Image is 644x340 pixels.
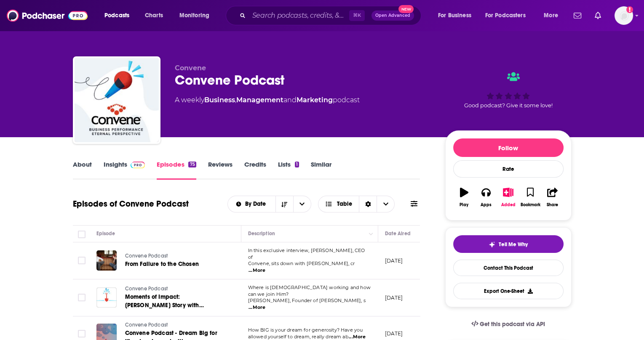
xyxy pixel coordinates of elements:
span: Table [337,201,352,207]
button: Share [541,182,563,212]
span: allowed yourself to dream, really dream ab [248,334,348,340]
span: Toggle select row [78,294,86,301]
a: Credits [244,160,266,180]
button: open menu [432,9,482,22]
span: , [235,96,236,104]
span: ...More [249,267,265,274]
a: Get this podcast via API [465,314,552,335]
img: Podchaser Pro [131,162,145,168]
img: Podchaser - Follow, Share and Rate Podcasts [7,8,88,24]
span: ⌘ K [349,10,365,21]
h1: Episodes of Convene Podcast [73,199,189,209]
button: Bookmark [519,182,541,212]
a: Reviews [208,160,232,180]
div: Date Aired [385,228,411,239]
span: Toggle select row [78,330,86,337]
img: Convene Podcast [75,58,159,142]
span: Where is [DEMOGRAPHIC_DATA] working and how can we join Him? [248,284,371,297]
button: Show profile menu [615,6,633,25]
button: tell me why sparkleTell Me Why [453,235,564,253]
span: Logged in as antonettefrontgate [615,6,633,25]
a: Management [236,96,283,104]
span: Open Advanced [375,13,410,18]
input: Search podcasts, credits, & more... [249,9,349,22]
span: Convene Podcast [125,322,168,328]
span: From Failure to the Chosen [125,260,199,268]
div: Apps [481,202,492,207]
button: open menu [480,9,538,22]
a: Convene Podcast [125,321,226,329]
span: Convene Podcast [125,253,168,259]
span: Toggle select row [78,257,86,264]
a: InsightsPodchaser Pro [104,160,145,180]
button: open menu [228,201,275,207]
img: User Profile [615,6,633,25]
span: By Date [245,201,269,207]
span: New [398,5,414,13]
div: Sort Direction [359,196,377,212]
button: Sort Direction [275,196,293,212]
div: Play [460,202,468,207]
button: open menu [174,9,220,22]
span: and [283,96,297,104]
svg: Add a profile image [626,6,633,13]
span: Get this podcast via API [480,321,545,328]
div: Description [248,228,275,239]
span: Podcasts [104,10,129,21]
a: Lists1 [278,160,299,180]
span: Monitoring [179,10,209,21]
a: Similar [311,160,331,180]
a: Show notifications dropdown [570,8,585,23]
div: Bookmark [520,202,540,207]
span: Convene, sits down with [PERSON_NAME], cr [248,260,355,266]
img: tell me why sparkle [489,241,495,248]
a: About [73,160,92,180]
span: In this exclusive interview, [PERSON_NAME], CEO of [248,247,365,260]
span: Charts [145,10,163,21]
a: From Failure to the Chosen [125,260,225,268]
h2: Choose List sort [227,196,311,212]
div: 1 [295,162,299,167]
p: [DATE] [385,294,403,301]
a: Business [204,96,235,104]
div: 75 [188,162,196,167]
span: For Business [438,10,471,21]
span: How BIG is your dream for generosity? Have you [248,327,363,333]
a: Convene Podcast [125,252,225,260]
button: open menu [99,9,140,22]
button: open menu [538,9,569,22]
button: Choose View [318,196,395,212]
a: Marketing [297,96,333,104]
span: Tell Me Why [499,241,528,248]
a: Moments of Impact: [PERSON_NAME] Story with [PERSON_NAME] [125,293,226,310]
button: Follow [453,138,564,157]
button: Apps [475,182,497,212]
button: Export One-Sheet [453,283,564,299]
span: For Podcasters [485,10,526,21]
button: Open AdvancedNew [371,11,414,21]
button: Column Actions [366,229,376,239]
button: open menu [293,196,311,212]
span: ...More [249,304,265,311]
a: Contact This Podcast [453,260,564,276]
a: Show notifications dropdown [591,8,604,23]
div: Rate [453,160,564,178]
a: Convene Podcast [125,285,226,293]
span: [PERSON_NAME], Founder of [PERSON_NAME], s [248,297,366,303]
div: Added [501,202,516,207]
div: Share [547,202,558,207]
button: Play [453,182,475,212]
span: Good podcast? Give it some love! [464,102,553,109]
button: Added [497,182,519,212]
div: A weekly podcast [175,95,360,105]
p: [DATE] [385,330,403,337]
span: More [544,10,558,21]
div: Good podcast? Give it some love! [445,64,572,116]
a: Charts [139,9,168,22]
span: Convene [175,64,206,72]
p: [DATE] [385,257,403,264]
div: Episode [96,228,115,239]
